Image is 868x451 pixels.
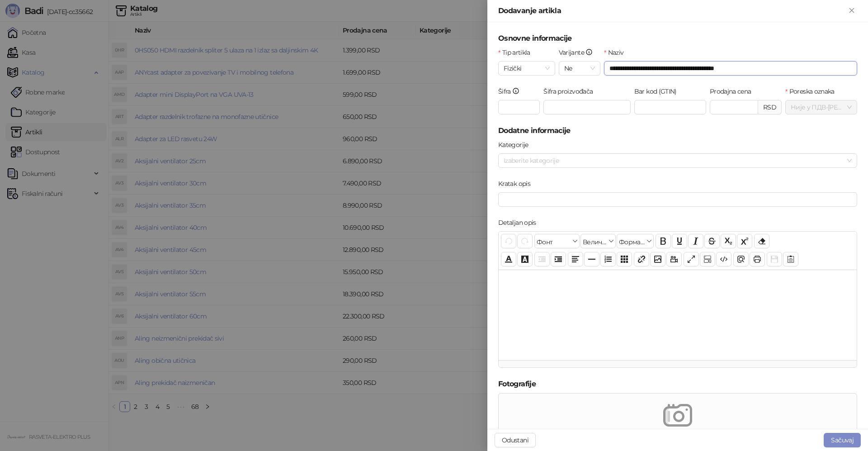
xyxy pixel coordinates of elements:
button: Величина [580,234,616,248]
input: Šifra proizvođača [543,100,631,114]
label: Tip artikla [498,47,536,57]
label: Šifra [498,86,525,96]
label: Detaljan opis [498,218,542,228]
button: Odustani [495,433,536,447]
button: Веза [634,252,649,266]
button: Штампај [750,252,765,266]
button: Приказ преко целог екрана [684,252,699,266]
label: Poreska oznaka [785,86,840,96]
button: Боја позадине [517,252,533,266]
h5: Fotografije [498,379,857,389]
button: Подвучено [672,234,687,248]
button: Видео [666,252,682,266]
button: Фонт [534,234,580,248]
button: Листа [600,252,616,266]
span: Fizički [504,62,550,75]
img: empty [663,401,692,430]
button: Прецртано [704,234,720,248]
div: RSD [758,100,782,114]
button: Индексирано [721,234,736,248]
input: Kratak opis [498,192,857,207]
label: Naziv [604,47,629,57]
button: Zatvori [846,5,857,16]
button: Табела [617,252,632,266]
button: Понови [517,234,533,248]
div: Dodavanje artikla [498,5,846,16]
button: Поврати [501,234,516,248]
input: Naziv [604,61,857,76]
label: Bar kod (GTIN) [634,86,682,96]
button: Хоризонтална линија [584,252,599,266]
button: Експонент [737,234,752,248]
button: Формати [617,234,654,248]
button: Искошено [688,234,703,248]
button: Преглед [733,252,749,266]
h5: Dodatne informacije [498,125,857,136]
button: Увлачење [551,252,566,266]
label: Šifra proizvođača [543,86,599,96]
button: Подебљано [656,234,671,248]
button: Извлачење [534,252,550,266]
button: Шаблон [783,252,798,266]
button: Sačuvaj [824,433,861,447]
input: Bar kod (GTIN) [634,100,706,114]
label: Varijante [559,47,599,57]
button: Боја текста [501,252,516,266]
button: Поравнање [568,252,583,266]
label: Prodajna cena [710,86,757,96]
button: Прикажи блокове [700,252,715,266]
span: Ne [564,62,595,75]
button: Сачувај [767,252,782,266]
button: Уклони формат [754,234,769,248]
button: Слика [650,252,665,266]
label: Kategorije [498,140,534,150]
label: Kratak opis [498,179,536,189]
h5: Osnovne informacije [498,33,857,44]
button: Приказ кода [716,252,731,266]
span: Није у ПДВ - [PERSON_NAME] ( 0,00 %) [791,100,852,114]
